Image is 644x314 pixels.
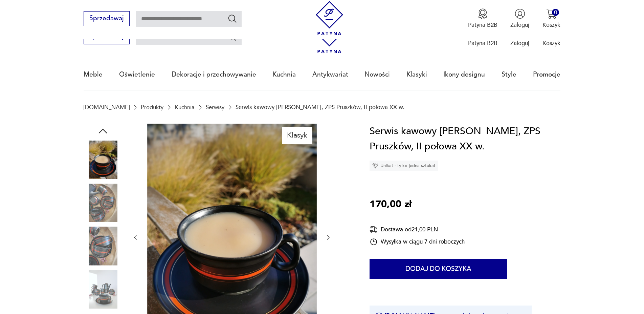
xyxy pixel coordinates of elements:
a: Kuchnia [175,104,195,110]
p: Zaloguj [510,39,529,47]
img: Zdjęcie produktu Serwis kawowy Iwona, ZPS Pruszków, II połowa XX w. [84,227,122,266]
img: Ikonka użytkownika [515,8,525,19]
div: Wysyłka w ciągu 7 dni roboczych [370,238,465,246]
button: 0Koszyk [542,8,560,29]
img: Zdjęcie produktu Serwis kawowy Iwona, ZPS Pruszków, II połowa XX w. [84,141,122,179]
a: Sprzedawaj [84,16,129,22]
img: Patyna - sklep z meblami i dekoracjami vintage [312,1,347,35]
a: Promocje [533,59,560,90]
a: Ikona medaluPatyna B2B [468,8,497,29]
img: Ikona diamentu [372,163,378,169]
a: Oświetlenie [119,59,155,90]
a: Klasyki [406,59,427,90]
p: Koszyk [542,39,560,47]
div: Klasyk [282,127,312,144]
p: Serwis kawowy [PERSON_NAME], ZPS Pruszków, II połowa XX w. [236,104,404,110]
a: Serwisy [206,104,224,110]
img: Ikona dostawy [370,225,378,234]
a: [DOMAIN_NAME] [84,104,130,110]
div: Unikat - tylko jedna sztuka! [370,161,438,171]
a: Antykwariat [312,59,348,90]
p: Zaloguj [510,21,529,29]
button: Sprzedawaj [84,11,129,26]
img: Ikona medalu [478,8,488,19]
a: Ikony designu [443,59,485,90]
button: Zaloguj [510,8,529,29]
h1: Serwis kawowy [PERSON_NAME], ZPS Pruszków, II połowa XX w. [370,124,560,154]
a: Meble [84,59,103,90]
img: Zdjęcie produktu Serwis kawowy Iwona, ZPS Pruszków, II połowa XX w. [84,184,122,222]
a: Kuchnia [272,59,296,90]
button: Szukaj [227,14,237,23]
p: Patyna B2B [468,39,497,47]
a: Dekoracje i przechowywanie [172,59,256,90]
img: Zdjęcie produktu Serwis kawowy Iwona, ZPS Pruszków, II połowa XX w. [84,270,122,309]
div: 0 [552,9,559,16]
button: Patyna B2B [468,8,497,29]
a: Style [502,59,516,90]
button: Dodaj do koszyka [370,259,507,279]
a: Produkty [141,104,163,110]
a: Sprzedawaj [84,35,129,40]
img: Ikona koszyka [546,8,557,19]
a: Nowości [364,59,390,90]
div: Dostawa od 21,00 PLN [370,225,465,234]
button: Szukaj [227,32,237,42]
p: Koszyk [542,21,560,29]
p: Patyna B2B [468,21,497,29]
p: 170,00 zł [370,197,412,212]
